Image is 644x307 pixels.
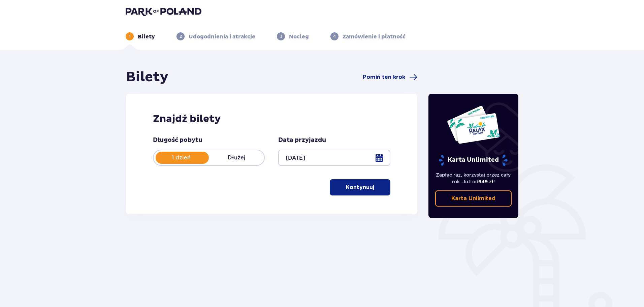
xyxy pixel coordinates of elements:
span: 649 zł [478,179,493,184]
p: Kontynuuj [346,184,374,191]
p: 1 dzień [154,154,209,161]
p: Długość pobytu [153,136,202,144]
div: 1Bilety [126,32,155,40]
p: Nocleg [289,33,309,40]
h1: Bilety [126,69,168,86]
p: Udogodnienia i atrakcje [189,33,255,40]
img: Park of Poland logo [126,7,201,16]
div: 3Nocleg [277,32,309,40]
p: 2 [180,33,182,39]
div: 4Zamówienie i płatność [330,32,406,40]
p: 3 [280,33,282,39]
p: 1 [129,33,131,39]
p: Data przyjazdu [278,136,326,144]
span: Pomiń ten krok [363,73,405,81]
p: Zapłać raz, korzystaj przez cały rok. Już od ! [435,172,512,185]
p: 4 [333,33,336,39]
a: Pomiń ten krok [363,73,417,81]
p: Zamówienie i płatność [343,33,406,40]
h2: Znajdź bilety [153,113,390,125]
a: Karta Unlimited [435,190,512,207]
div: 2Udogodnienia i atrakcje [176,32,255,40]
p: Dłużej [209,154,264,161]
button: Kontynuuj [330,179,390,195]
p: Bilety [138,33,155,40]
img: Dwie karty całoroczne do Suntago z napisem 'UNLIMITED RELAX', na białym tle z tropikalnymi liśćmi... [447,105,500,144]
p: Karta Unlimited [451,195,495,202]
p: Karta Unlimited [438,154,508,166]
